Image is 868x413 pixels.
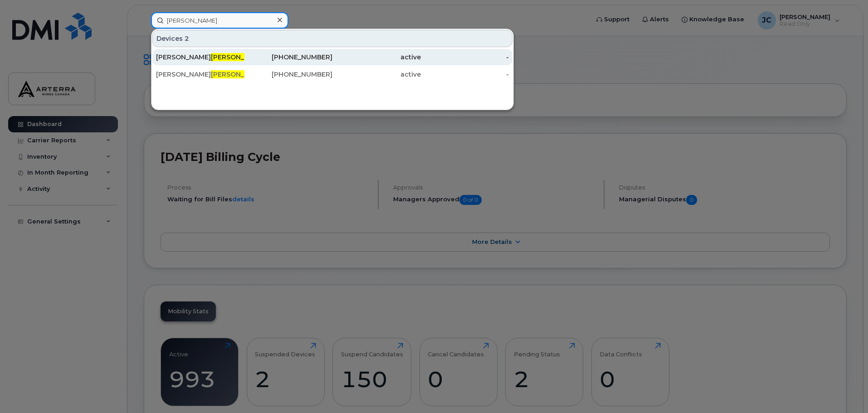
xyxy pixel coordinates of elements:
div: - [421,53,509,62]
div: [PERSON_NAME] [156,53,244,62]
div: [PHONE_NUMBER] [244,70,333,79]
a: [PERSON_NAME][PERSON_NAME][PHONE_NUMBER]active- [152,49,512,65]
div: [PHONE_NUMBER] [244,53,333,62]
span: [PERSON_NAME] [211,70,266,78]
a: [PERSON_NAME][PERSON_NAME][PHONE_NUMBER]active- [152,66,512,83]
div: Devices [152,30,512,47]
div: active [332,70,421,79]
span: 2 [185,34,189,43]
div: active [332,53,421,62]
span: [PERSON_NAME] [211,53,266,61]
div: [PERSON_NAME] [156,70,244,79]
div: - [421,70,509,79]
